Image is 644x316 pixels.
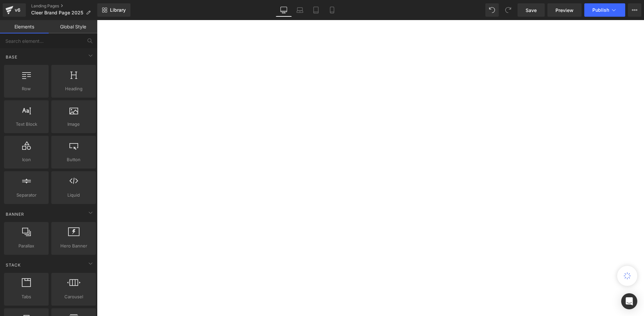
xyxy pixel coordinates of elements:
span: Cleer Brand Page 2025 [31,10,83,15]
span: Carousel [53,293,94,300]
span: Row [6,85,47,92]
span: Stack [5,262,21,268]
span: Separator [6,192,47,199]
a: Landing Pages [31,3,97,9]
a: Desktop [276,3,292,17]
span: Hero Banner [53,242,94,249]
span: Icon [6,156,47,163]
span: Tabs [6,293,47,300]
button: Publish [584,3,625,17]
button: More [628,3,641,17]
span: Banner [5,211,25,217]
button: Redo [501,3,515,17]
a: Tablet [308,3,324,17]
a: Global Style [49,20,97,33]
span: Publish [592,7,609,13]
a: Preview [547,3,582,17]
div: v6 [13,6,22,14]
a: v6 [3,3,26,17]
span: Liquid [53,192,94,199]
span: Preview [555,7,574,14]
span: Parallax [6,242,47,249]
button: Undo [485,3,499,17]
span: Text Block [6,121,47,128]
span: Button [53,156,94,163]
span: Heading [53,85,94,92]
span: Image [53,121,94,128]
span: Save [526,7,537,14]
span: Base [5,54,18,60]
a: Laptop [292,3,308,17]
a: Mobile [324,3,340,17]
div: Open Intercom Messenger [621,293,637,309]
a: New Library [97,3,130,17]
span: Library [110,7,126,13]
